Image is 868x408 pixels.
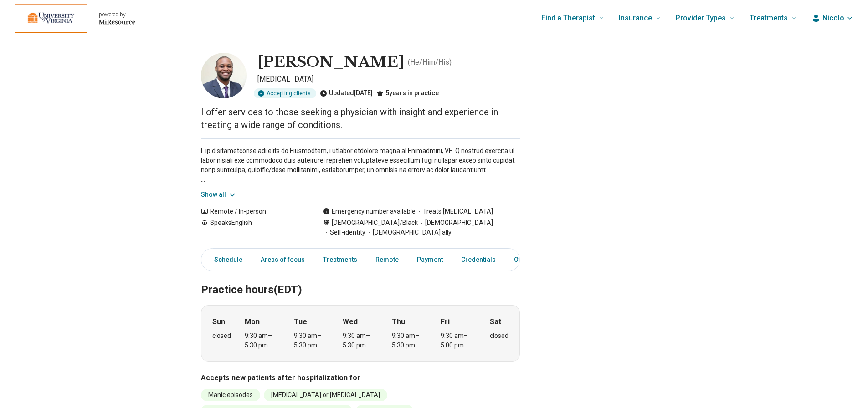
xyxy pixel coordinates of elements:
[201,106,520,131] p: I offer services to those seeking a physician with insight and experience in treating a wide rang...
[411,250,448,269] a: Payment
[257,53,404,72] h1: [PERSON_NAME]
[254,88,316,98] div: Accepting clients
[323,228,365,237] span: Self-identity
[15,4,135,33] a: Home page
[490,331,508,341] div: closed
[508,250,541,269] a: Other
[245,316,260,327] strong: Mon
[201,146,520,184] p: L ip d sitametconse adi elits do Eiusmodtem, i utlabor etdolore magna al Enimadmini, VE. Q nostru...
[201,389,260,401] li: Manic episodes
[318,250,363,269] a: Treatments
[441,331,476,350] div: 9:30 am – 5:00 pm
[812,13,853,24] button: Nicolo
[255,250,310,269] a: Areas of focus
[245,331,280,350] div: 9:30 am – 5:30 pm
[392,331,427,350] div: 9:30 am – 5:30 pm
[370,250,404,269] a: Remote
[343,316,358,327] strong: Wed
[619,12,652,25] span: Insurance
[392,316,405,327] strong: Thu
[750,12,788,25] span: Treatments
[201,372,520,383] h3: Accepts new patients after hospitalization for
[201,207,304,216] div: Remote / In-person
[212,331,231,341] div: closed
[201,305,520,362] div: When does the program meet?
[343,331,378,350] div: 9:30 am – 5:30 pm
[201,218,304,237] div: Speaks English
[99,11,135,18] p: powered by
[676,12,726,25] span: Provider Types
[201,260,520,298] h2: Practice hours (EDT)
[201,53,247,98] img: Derrick Brooks, Psychiatrist
[456,250,501,269] a: Credentials
[257,74,520,85] p: [MEDICAL_DATA]
[541,12,595,25] span: Find a Therapist
[212,316,225,327] strong: Sun
[323,207,416,216] div: Emergency number available
[203,250,248,269] a: Schedule
[490,316,501,327] strong: Sat
[441,316,450,327] strong: Fri
[294,331,329,350] div: 9:30 am – 5:30 pm
[822,13,844,24] span: Nicolo
[418,218,493,228] span: [DEMOGRAPHIC_DATA]
[294,316,307,327] strong: Tue
[332,218,418,228] span: [DEMOGRAPHIC_DATA]/Black
[365,228,452,237] span: [DEMOGRAPHIC_DATA] ally
[320,88,373,98] div: Updated [DATE]
[376,88,439,98] div: 5 years in practice
[416,207,493,216] span: Treats [MEDICAL_DATA]
[201,190,237,199] button: Show all
[264,389,387,401] li: [MEDICAL_DATA] or [MEDICAL_DATA]
[408,57,452,68] p: ( He/Him/His )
